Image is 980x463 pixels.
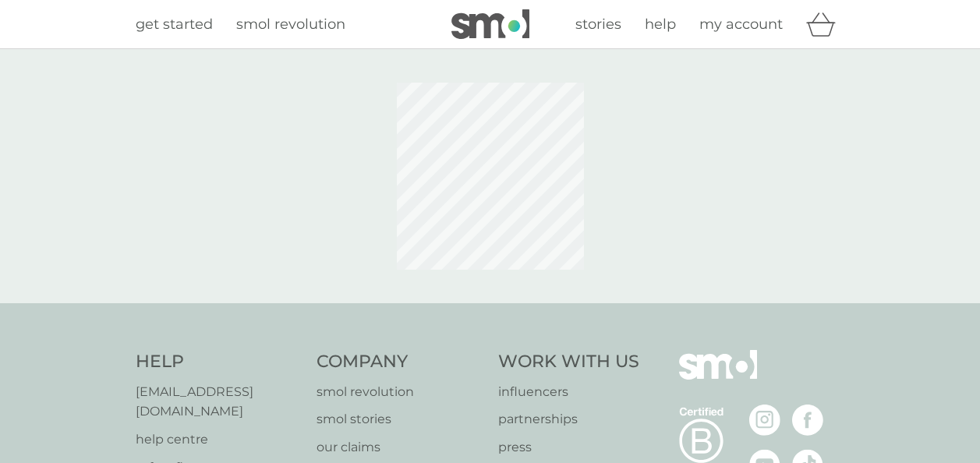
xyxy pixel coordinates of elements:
a: smol revolution [317,382,483,402]
span: my account [699,16,783,33]
span: stories [575,16,621,33]
a: influencers [498,382,639,402]
a: smol revolution [236,13,345,36]
h4: Help [136,350,302,374]
span: get started [136,16,213,33]
h4: Company [317,350,483,374]
img: visit the smol Instagram page [749,405,780,436]
span: help [645,16,676,33]
img: smol [451,9,529,39]
a: partnerships [498,409,639,429]
a: stories [575,13,621,36]
a: [EMAIL_ADDRESS][DOMAIN_NAME] [136,382,302,422]
h4: Work With Us [498,350,639,374]
img: smol [679,350,757,403]
a: our claims [317,437,483,458]
div: basket [806,9,845,40]
a: help [645,13,676,36]
a: my account [699,13,783,36]
a: get started [136,13,213,36]
img: visit the smol Facebook page [792,405,823,436]
a: smol stories [317,409,483,429]
a: press [498,437,639,458]
a: help centre [136,429,302,450]
span: smol revolution [236,16,345,33]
